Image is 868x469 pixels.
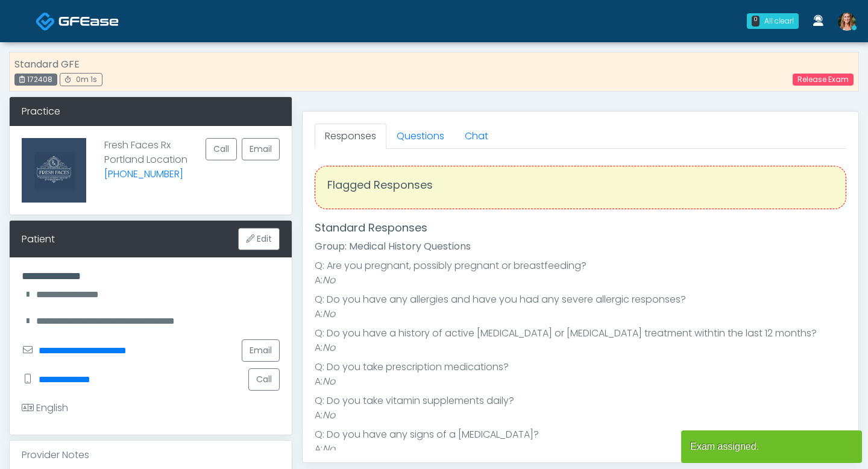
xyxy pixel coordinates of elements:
a: Responses [315,124,386,149]
li: A: [315,273,846,288]
li: Q: Do you have a history of active [MEDICAL_DATA] or [MEDICAL_DATA] treatment withtin the last 12... [315,326,846,341]
li: A: [315,374,846,389]
li: A: [315,442,846,456]
div: English [22,401,68,415]
article: Exam assigned. [681,430,862,463]
button: Call [248,368,280,391]
div: Patient [22,232,55,247]
a: [PHONE_NUMBER] [104,167,183,181]
a: Release Exam [793,74,854,86]
li: A: [315,307,846,321]
em: No [322,307,335,321]
p: Fresh Faces Rx Portland Location [104,138,187,193]
em: No [322,273,335,287]
li: Q: Do you take vitamin supplements daily? [315,394,846,408]
img: Docovia [36,11,55,31]
em: No [322,341,335,354]
li: Q: Are you pregnant, possibly pregnant or breastfeeding? [315,259,846,273]
strong: Group: Medical History Questions [315,239,471,253]
h4: Standard Responses [315,221,846,234]
a: Docovia [36,1,119,40]
a: Questions [386,124,454,149]
span: 0m 1s [76,74,97,84]
div: Practice [10,97,292,126]
img: Docovia [58,15,119,27]
button: Edit [238,228,280,250]
div: 172408 [14,74,57,86]
strong: Standard GFE [14,57,80,71]
a: Chat [454,124,498,149]
a: 0 All clear! [740,8,806,34]
a: Email [242,339,280,362]
li: A: [315,341,846,355]
img: Amy Gaines [838,13,856,31]
img: Provider image [22,138,86,203]
li: A: [315,408,846,423]
h4: Flagged Responses [327,178,834,192]
em: No [322,408,335,422]
li: Q: Do you have any allergies and have you had any severe allergic responses? [315,292,846,307]
div: All clear! [764,16,794,27]
button: Call [206,138,237,160]
em: No [322,442,335,456]
a: Email [242,138,280,160]
em: No [322,374,335,388]
li: Q: Do you have any signs of a [MEDICAL_DATA]? [315,427,846,442]
li: Q: Do you take prescription medications? [315,360,846,374]
div: 0 [752,16,759,27]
